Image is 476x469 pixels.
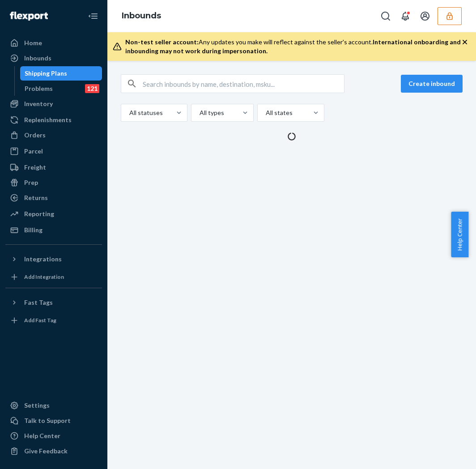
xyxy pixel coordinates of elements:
[5,252,102,266] button: Integrations
[125,38,462,55] div: Any updates you make will reflect against the seller's account.
[24,447,68,456] div: Give Feedback
[5,144,102,158] a: Parcel
[24,163,46,172] div: Freight
[24,54,51,63] div: Inbounds
[24,115,72,124] div: Replenishments
[20,66,102,81] a: Shipping Plans
[5,295,102,310] button: Fast Tags
[25,84,53,93] div: Problems
[20,81,102,96] a: Problems121
[199,108,200,117] input: All types
[416,7,434,25] button: Open account menu
[10,12,48,21] img: Flexport logo
[5,444,102,458] button: Give Feedback
[24,401,50,410] div: Settings
[5,191,102,205] a: Returns
[24,131,46,140] div: Orders
[5,270,102,284] a: Add Integration
[5,113,102,127] a: Replenishments
[24,193,48,202] div: Returns
[5,97,102,111] a: Inventory
[5,223,102,237] a: Billing
[84,7,102,25] button: Close Navigation
[24,99,53,108] div: Inventory
[419,442,467,465] iframe: Opens a widget where you can chat to one of our agents
[5,175,102,190] a: Prep
[24,316,56,324] div: Add Fast Tag
[5,398,102,413] a: Settings
[24,431,60,440] div: Help Center
[24,147,43,156] div: Parcel
[24,298,53,307] div: Fast Tags
[5,313,102,328] a: Add Fast Tag
[5,414,102,428] button: Talk to Support
[5,160,102,175] a: Freight
[85,84,99,93] div: 121
[265,108,266,117] input: All states
[396,7,414,25] button: Open notifications
[5,128,102,142] a: Orders
[451,212,468,257] button: Help Center
[24,273,64,281] div: Add Integration
[5,36,102,50] a: Home
[24,209,54,218] div: Reporting
[24,416,71,425] div: Talk to Support
[125,38,199,46] span: Non-test seller account:
[24,38,42,47] div: Home
[24,178,38,187] div: Prep
[115,3,168,29] ol: breadcrumbs
[24,226,42,234] div: Billing
[143,75,344,93] input: Search inbounds by name, destination, msku...
[377,7,395,25] button: Open Search Box
[128,108,129,117] input: All statuses
[5,207,102,221] a: Reporting
[5,429,102,443] a: Help Center
[5,51,102,65] a: Inbounds
[25,69,67,78] div: Shipping Plans
[401,75,463,93] button: Create inbound
[122,11,161,21] a: Inbounds
[24,255,62,264] div: Integrations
